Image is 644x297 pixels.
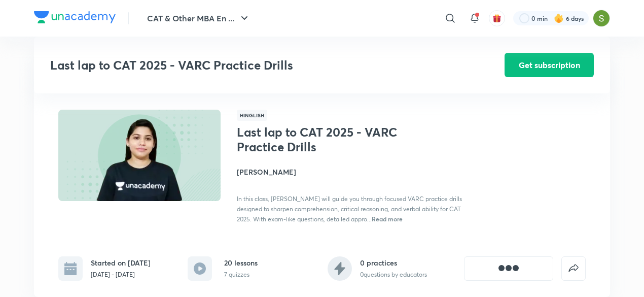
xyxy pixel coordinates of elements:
button: avatar [489,10,505,26]
a: Company Logo [34,11,116,26]
h6: Started on [DATE] [91,257,151,268]
span: Read more [372,215,403,223]
button: CAT & Other MBA En ... [141,8,257,28]
img: Company Logo [34,11,116,23]
img: avatar [492,14,502,23]
span: In this class, [PERSON_NAME] will guide you through focused VARC practice drills designed to shar... [237,195,462,223]
p: 0 questions by educators [360,270,427,279]
img: Thumbnail [57,109,222,202]
h1: Last lap to CAT 2025 - VARC Practice Drills [237,125,403,154]
h4: [PERSON_NAME] [237,167,464,177]
button: Get subscription [505,53,594,77]
img: Samridhi Vij [593,10,610,27]
p: 7 quizzes [224,270,258,279]
p: [DATE] - [DATE] [91,270,151,279]
img: streak [554,13,564,23]
span: Hinglish [237,110,267,121]
button: false [561,256,586,281]
h3: Last lap to CAT 2025 - VARC Practice Drills [50,58,447,73]
button: [object Object] [464,256,553,281]
h6: 20 lessons [224,257,258,268]
h6: 0 practices [360,257,427,268]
